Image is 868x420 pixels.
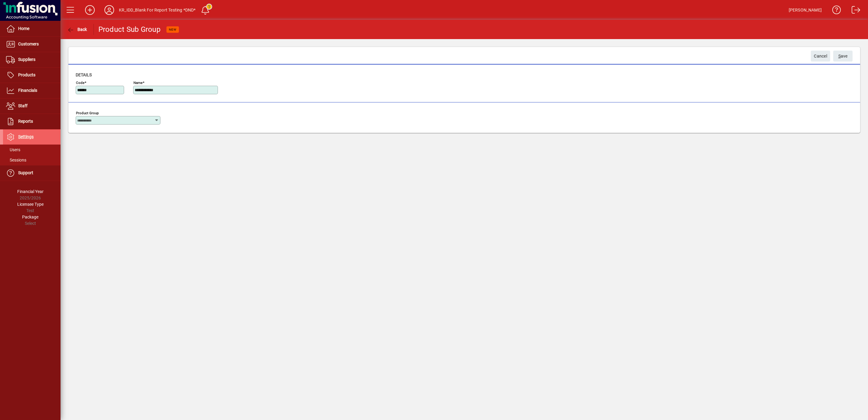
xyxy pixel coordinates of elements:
[3,21,61,36] a: Home
[6,147,20,152] span: Users
[6,158,26,162] span: Sessions
[18,119,33,124] span: Reports
[3,98,61,114] a: Staff
[3,52,61,67] a: Suppliers
[3,68,61,83] a: Products
[3,155,61,165] a: Sessions
[838,54,841,58] span: S
[828,1,841,21] a: Knowledge Base
[65,24,89,35] button: Back
[18,72,35,77] span: Products
[18,170,33,175] span: Support
[847,1,860,21] a: Logout
[22,215,38,219] span: Package
[17,202,44,207] span: Licensee Type
[18,57,35,62] span: Suppliers
[61,24,94,35] app-page-header-button: Back
[76,72,92,77] span: Details
[3,83,61,98] a: Financials
[18,88,37,93] span: Financials
[76,81,84,85] mat-label: Code
[80,5,100,15] button: Add
[3,37,61,52] a: Customers
[18,26,29,31] span: Home
[789,5,822,15] div: [PERSON_NAME]
[119,5,196,15] div: KR_IDD_Blank For Report Testing *DND*
[3,165,61,181] a: Support
[169,28,176,32] span: NEW
[3,145,61,155] a: Users
[100,5,119,15] button: Profile
[833,51,853,62] button: Save
[98,25,160,34] div: Product Sub Group
[76,111,99,115] mat-label: Product group
[18,103,28,108] span: Staff
[838,51,848,61] span: ave
[67,27,87,32] span: Back
[133,81,143,85] mat-label: Name
[18,134,34,139] span: Settings
[17,189,44,194] span: Financial Year
[814,51,827,61] span: Cancel
[3,114,61,129] a: Reports
[811,51,830,62] button: Cancel
[18,42,39,46] span: Customers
